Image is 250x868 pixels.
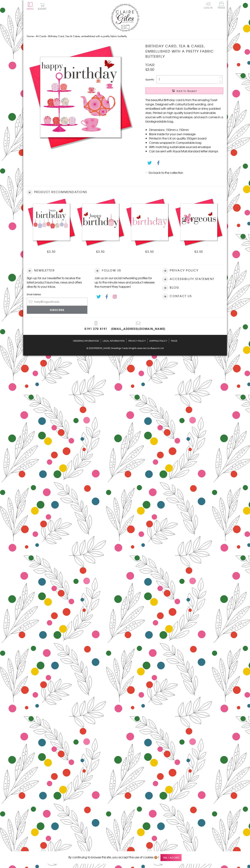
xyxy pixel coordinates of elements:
a: All Cards [36,34,46,38]
img: Birthday Card, Tea & Cakes, embellished with a pretty fabric butterfly [27,43,134,151]
label: Email Address [27,293,88,296]
h2: Follow Us [95,268,155,273]
li: Comes wrapped in Compostable bag [149,140,223,145]
span: £3.50 [47,249,56,254]
a: Trade [218,2,225,9]
span: Add to Basket [176,89,197,93]
a: Trade [171,338,177,343]
a: Birthday Card, Pink Cake, embellished with a pretty fabric butterfly £3.50 [76,198,125,254]
a: Log In [204,2,212,9]
li: Dimensions: 150mm x 150mm [149,128,223,132]
img: Birthday Card, Pink Flower, Gorgeous, embellished with a pretty fabric butterfly [174,198,223,247]
p: This beautiful Birthday card is from the amazing Toast range. Designed with colourful bold wordin... [145,98,223,123]
a: Legal Information [103,338,125,343]
h2: Product recommendations [27,190,223,195]
a: Birthday Card, Cakes, Happy Birthday, embellished with a pretty fabric butterfly £3.50 [27,198,76,254]
a: [PERSON_NAME] Greetings Cards [94,346,128,350]
a: Shipping Policy [149,338,167,343]
span: Menu [27,7,34,10]
li: With matching sustainable sourced envelope [149,145,223,149]
span: £3.50 [96,249,105,254]
a: Ordering Information [73,338,99,343]
span: Birthday Card, Tea & Cakes, embellished with a pretty fabric butterfly [48,34,127,38]
input: Subscribe [27,306,88,314]
img: Claire Giles Greetings Cards [111,4,139,32]
li: Blank inside for your own message [149,132,223,136]
img: Birthday Card, Pink Cake, embellished with a pretty fabric butterfly [76,198,125,247]
span: £3.50 [145,249,154,254]
img: Birthday Card, Pink, With Love, embellished with a pretty fabric butterfly [125,198,174,247]
p: © 2025 . [27,346,223,350]
button: Add to Basket [145,88,223,94]
nav: breadcrumbs [27,33,223,40]
span: › [34,34,35,38]
a: Home [27,34,34,38]
a: Birthday Card, Pink Flower, Gorgeous, embellished with a pretty fabric butterfly £3.50 [174,198,223,254]
span: All rights reserved. [128,346,147,350]
li: Can be sent with Royal Mail standard letter stamps [149,149,223,153]
h1: Birthday Card, Tea & Cakes, embellished with a pretty fabric butterfly [145,43,223,59]
p: Join us on our social networking profiles for up to the minute news and product releases the mome... [95,276,155,289]
a: 0191 270 8191 [85,321,107,331]
button: Menu [27,2,34,10]
a: [EMAIL_ADDRESS][DOMAIN_NAME] [111,321,165,331]
p: Sign up for our newsletter to receive the latest product launches, news and offers directly to yo... [27,276,88,289]
img: Birthday Card, Cakes, Happy Birthday, embellished with a pretty fabric butterfly [27,198,76,247]
span: Yes, I accept [160,854,182,861]
span: £3.50 [145,67,154,72]
label: Quantity [145,78,154,81]
span: £3.50 [194,249,203,254]
li: Printed in the U.K on quality 350gsm board [149,136,223,140]
a: Blog [170,285,179,290]
span: › [47,34,48,38]
a: Birthday Card, Pink, With Love, embellished with a pretty fabric butterfly £3.50 [125,198,174,254]
a: by Blueocto Ltd [147,346,164,350]
span: TOA22 [145,63,155,67]
a: Go back to the collection [148,170,183,175]
h2: Newsletter [27,268,88,273]
a: Accessibility Statement [170,277,214,281]
span: Trade [218,2,225,9]
input: harry@hogwarts.edu [27,298,88,306]
a: Privacy Policy [170,268,198,273]
a: Contact Us [170,294,192,299]
button: Basket [38,3,47,10]
a: Privacy Policy [128,338,146,343]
